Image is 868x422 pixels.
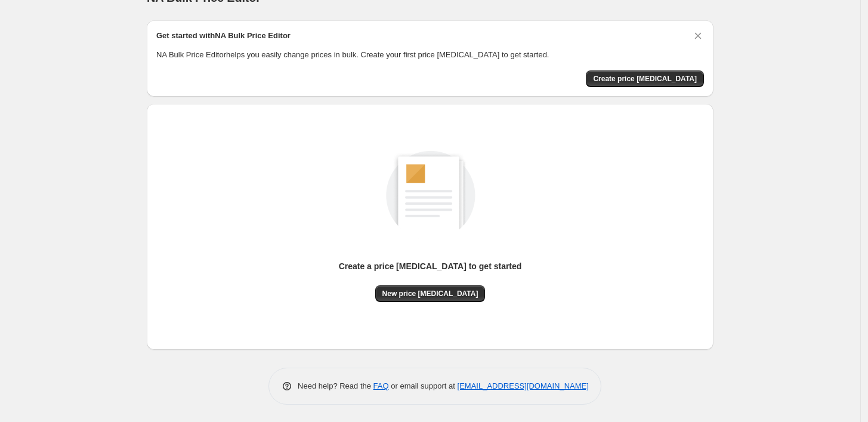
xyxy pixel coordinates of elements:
a: FAQ [373,381,389,390]
span: Need help? Read the [298,381,373,390]
span: Create price [MEDICAL_DATA] [593,74,697,84]
p: Create a price [MEDICAL_DATA] to get started [339,260,522,272]
button: New price [MEDICAL_DATA] [375,285,486,302]
p: NA Bulk Price Editor helps you easily change prices in bulk. Create your first price [MEDICAL_DAT... [156,49,704,61]
button: Dismiss card [692,30,704,42]
span: New price [MEDICAL_DATA] [382,289,478,298]
a: [EMAIL_ADDRESS][DOMAIN_NAME] [458,381,589,390]
h2: Get started with NA Bulk Price Editor [156,30,291,42]
span: or email support at [389,381,458,390]
button: Create price change job [586,70,704,87]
